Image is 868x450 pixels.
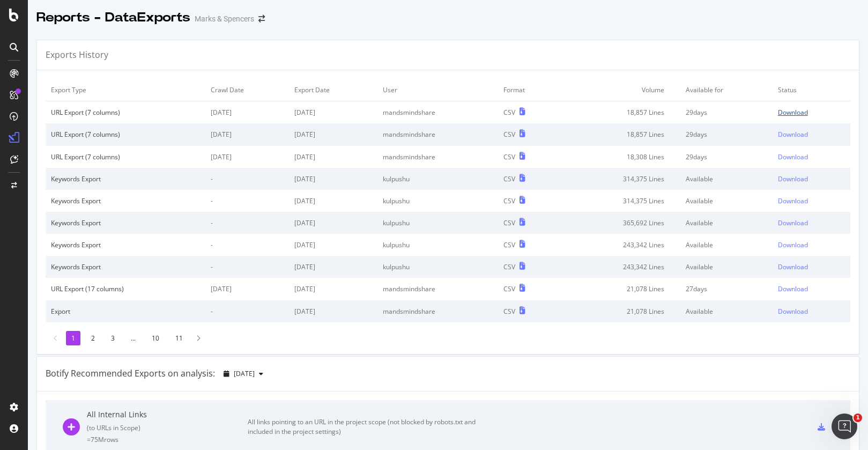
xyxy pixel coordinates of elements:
td: - [205,234,290,256]
div: URL Export (7 columns) [51,152,200,161]
td: 18,308 Lines [561,146,680,168]
a: Download [778,152,845,161]
div: Available [686,196,767,205]
div: Available [686,174,767,183]
td: - [205,190,290,212]
td: 29 days [680,123,773,145]
div: csv-export [818,423,825,431]
td: kulpushu [377,190,498,212]
a: Download [778,218,845,227]
a: Download [778,196,845,205]
div: Available [686,307,767,316]
td: - [205,256,290,278]
td: [DATE] [289,234,377,256]
div: CSV [503,240,515,249]
td: 29 days [680,101,773,124]
a: Download [778,240,845,249]
td: [DATE] [289,212,377,234]
button: [DATE] [219,365,268,382]
td: [DATE] [289,101,377,124]
div: Reports - DataExports [36,9,190,27]
td: 21,078 Lines [561,300,680,322]
div: Keywords Export [51,174,200,183]
div: URL Export (17 columns) [51,284,200,293]
td: Format [498,79,560,101]
td: Crawl Date [205,79,290,101]
div: = 75M rows [87,435,248,444]
td: [DATE] [289,190,377,212]
div: ( to URLs in Scope ) [87,423,248,432]
td: 18,857 Lines [561,123,680,145]
div: URL Export (7 columns) [51,108,200,117]
div: Keywords Export [51,196,200,205]
li: 10 [146,331,165,345]
td: [DATE] [289,278,377,300]
td: [DATE] [289,123,377,145]
td: [DATE] [205,146,290,168]
div: Available [686,240,767,249]
td: mandsmindshare [377,123,498,145]
iframe: Intercom live chat [832,414,857,439]
div: Download [778,240,808,249]
td: - [205,212,290,234]
div: URL Export (7 columns) [51,130,200,139]
td: 29 days [680,146,773,168]
li: 3 [106,331,120,345]
td: Available for [680,79,773,101]
td: mandsmindshare [377,101,498,124]
td: Export Date [289,79,377,101]
span: 1 [854,414,862,422]
td: mandsmindshare [377,278,498,300]
td: Export Type [46,79,205,101]
td: [DATE] [289,300,377,322]
div: Available [686,218,767,227]
div: Download [778,130,808,139]
div: CSV [503,174,515,183]
td: 21,078 Lines [561,278,680,300]
li: 2 [86,331,100,345]
div: CSV [503,108,515,117]
td: Status [773,79,850,101]
li: 11 [170,331,188,345]
div: Available [686,262,767,271]
div: Download [778,284,808,293]
td: 18,857 Lines [561,101,680,124]
td: kulpushu [377,168,498,190]
td: kulpushu [377,256,498,278]
li: ... [125,331,141,345]
div: Marks & Spencers [195,13,254,24]
a: Download [778,108,845,117]
td: 243,342 Lines [561,234,680,256]
td: kulpushu [377,212,498,234]
td: [DATE] [205,101,290,124]
div: Download [778,262,808,271]
td: Volume [561,79,680,101]
div: Botify Recommended Exports on analysis: [46,367,215,380]
td: 243,342 Lines [561,256,680,278]
div: Download [778,218,808,227]
div: All Internal Links [87,409,248,420]
div: CSV [503,307,515,316]
div: Keywords Export [51,218,200,227]
div: CSV [503,130,515,139]
td: [DATE] [205,278,290,300]
a: Download [778,130,845,139]
li: 1 [66,331,80,345]
a: Download [778,174,845,183]
td: 27 days [680,278,773,300]
div: Exports History [46,49,108,61]
div: CSV [503,262,515,271]
div: Download [778,108,808,117]
td: [DATE] [289,168,377,190]
td: - [205,168,290,190]
span: 2025 Sep. 13th [234,369,255,378]
td: [DATE] [205,123,290,145]
div: Keywords Export [51,262,200,271]
div: All links pointing to an URL in the project scope (not blocked by robots.txt and included in the ... [248,417,489,437]
td: User [377,79,498,101]
div: Download [778,196,808,205]
td: 314,375 Lines [561,190,680,212]
div: CSV [503,284,515,293]
a: Download [778,307,845,316]
div: Keywords Export [51,240,200,249]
